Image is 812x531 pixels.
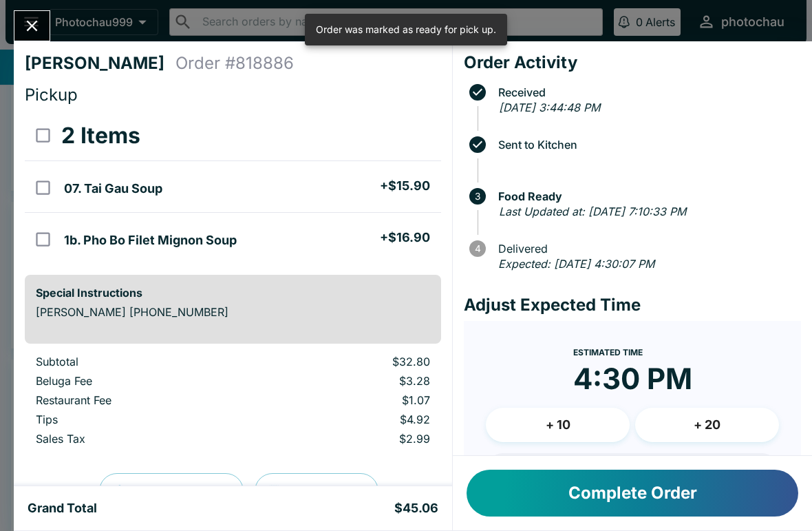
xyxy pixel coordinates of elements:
button: Preview Receipt [99,473,244,509]
text: 4 [475,243,481,254]
em: Last Updated at: [DATE] 7:10:33 PM [499,205,686,218]
button: Complete Order [467,470,798,517]
span: Sent to Kitchen [491,138,801,151]
p: $1.07 [269,393,430,407]
div: Order was marked as ready for pick up. [316,18,496,41]
h5: + $15.90 [380,178,430,194]
p: $3.28 [269,374,430,388]
text: 3 [475,191,480,202]
button: + 20 [635,408,779,442]
h6: Special Instructions [36,286,430,300]
p: Subtotal [36,355,247,368]
h5: 1b. Pho Bo Filet Mignon Soup [64,232,237,249]
p: $2.99 [269,432,430,446]
span: Food Ready [491,190,801,202]
h4: [PERSON_NAME] [25,53,175,74]
table: orders table [25,355,441,451]
h4: Order # 818886 [175,53,294,74]
h5: 07. Tai Gau Soup [64,180,162,197]
p: [PERSON_NAME] [PHONE_NUMBER] [36,305,430,319]
em: [DATE] 3:44:48 PM [499,101,600,114]
em: Expected: [DATE] 4:30:07 PM [498,257,654,271]
p: Beluga Fee [36,374,247,388]
span: Delivered [491,242,801,255]
h5: $45.06 [394,500,438,517]
button: Print Receipt [255,473,378,509]
button: + 10 [486,408,630,442]
h5: + $16.90 [380,229,430,246]
span: Pickup [25,85,78,105]
p: $32.80 [269,355,430,368]
span: Estimated Time [573,347,643,357]
table: orders table [25,111,441,264]
h4: Adjust Expected Time [464,295,801,315]
h5: Grand Total [28,500,97,517]
p: Sales Tax [36,432,247,446]
p: $4.92 [269,413,430,426]
h3: 2 Items [61,122,140,149]
p: Tips [36,413,247,426]
h4: Order Activity [464,52,801,73]
time: 4:30 PM [573,361,692,397]
span: Received [491,86,801,98]
button: Close [14,11,50,41]
p: Restaurant Fee [36,393,247,407]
